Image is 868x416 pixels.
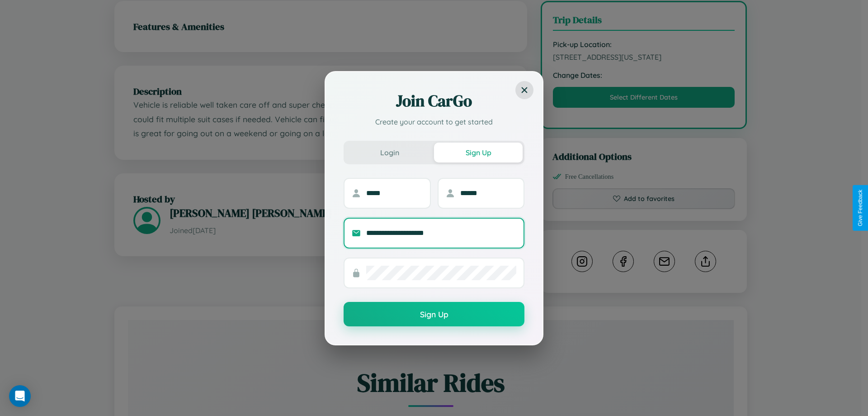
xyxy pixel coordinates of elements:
button: Sign Up [434,143,523,163]
p: Create your account to get started [344,116,524,127]
div: Open Intercom Messenger [9,385,31,407]
button: Login [345,143,434,163]
h2: Join CarGo [344,90,524,112]
button: Sign Up [344,302,524,326]
div: Give Feedback [857,190,863,226]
